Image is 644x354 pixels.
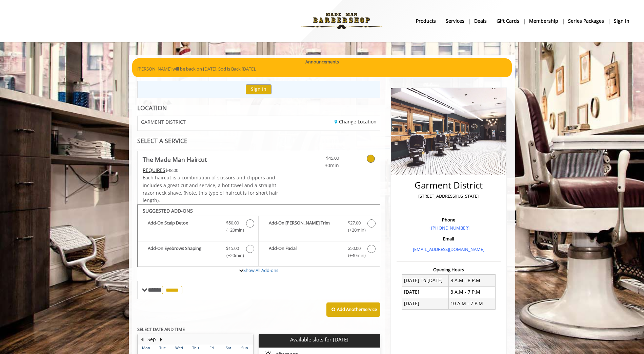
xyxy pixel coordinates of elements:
[398,180,499,190] h2: Garment District
[226,245,239,252] span: $15.00
[497,17,519,25] b: gift cards
[141,119,186,124] span: GARMENT DISTRICT
[568,17,604,25] b: Series packages
[398,193,499,200] p: [STREET_ADDRESS][US_STATE]
[246,84,271,94] button: Sign In
[261,337,377,342] p: Available slots for [DATE]
[148,245,219,259] b: Add-On Eyebrows Shaping
[397,267,501,272] h3: Opening Hours
[137,204,380,268] div: The Made Man Haircut Add-onS
[137,326,185,332] b: SELECT DATE AND TIME
[441,16,469,26] a: ServicesServices
[269,245,341,259] b: Add-On Facial
[305,58,339,65] b: Announcements
[141,219,255,235] label: Add-On Scalp Detox
[220,345,236,351] th: Sat
[428,225,469,231] a: + [PHONE_NUMBER]
[348,245,361,252] span: $50.00
[326,302,380,317] button: Add AnotherService
[143,167,165,173] span: This service needs some Advance to be paid before we block your appointment
[335,118,377,125] a: Change Location
[237,345,253,351] th: Sun
[171,345,187,351] th: Wed
[413,246,484,252] a: [EMAIL_ADDRESS][DOMAIN_NAME]
[398,217,499,222] h3: Phone
[474,17,487,25] b: Deals
[402,298,449,309] td: [DATE]
[469,16,492,26] a: DealsDeals
[187,345,203,351] th: Thu
[269,219,341,234] b: Add-On [PERSON_NAME] Trim
[137,104,167,112] b: LOCATION
[614,17,629,25] b: sign in
[448,286,495,298] td: 8 A.M - 7 P.M
[137,65,507,73] p: [PERSON_NAME] will be back on [DATE]. Sod is Back [DATE].
[416,17,436,25] b: products
[226,219,239,227] span: $50.00
[147,336,156,343] button: Sep
[299,162,339,169] span: 30min
[143,166,279,174] div: $48.00
[143,155,207,164] b: The Made Man Haircut
[402,275,449,286] td: [DATE] To [DATE]
[223,227,243,234] span: (+20min )
[143,174,278,203] span: Each haircut is a combination of scissors and clippers and includes a great cut and service, a ho...
[138,345,154,351] th: Mon
[609,16,634,26] a: sign insign in
[148,219,219,234] b: Add-On Scalp Detox
[524,16,563,26] a: MembershipMembership
[563,16,609,26] a: Series packagesSeries packages
[492,16,524,26] a: Gift cardsgift cards
[529,17,558,25] b: Membership
[446,17,464,25] b: Services
[299,151,339,169] a: $45.00
[204,345,220,351] th: Fri
[262,219,376,235] label: Add-On Beard Trim
[344,227,364,234] span: (+20min )
[154,345,170,351] th: Tue
[139,336,145,343] button: Previous Month
[243,267,278,273] a: Show All Add-ons
[448,298,495,309] td: 10 A.M - 7 P.M
[137,138,380,144] div: SELECT A SERVICE
[411,16,441,26] a: Productsproducts
[158,336,164,343] button: Next Month
[295,2,388,40] img: Made Man Barbershop logo
[448,275,495,286] td: 8 A.M - 8 P.M
[143,208,193,214] b: SUGGESTED ADD-ONS
[344,252,364,259] span: (+40min )
[402,286,449,298] td: [DATE]
[348,219,361,227] span: $27.00
[141,245,255,261] label: Add-On Eyebrows Shaping
[398,236,499,241] h3: Email
[262,245,376,261] label: Add-On Facial
[223,252,243,259] span: (+20min )
[337,306,377,312] b: Add Another Service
